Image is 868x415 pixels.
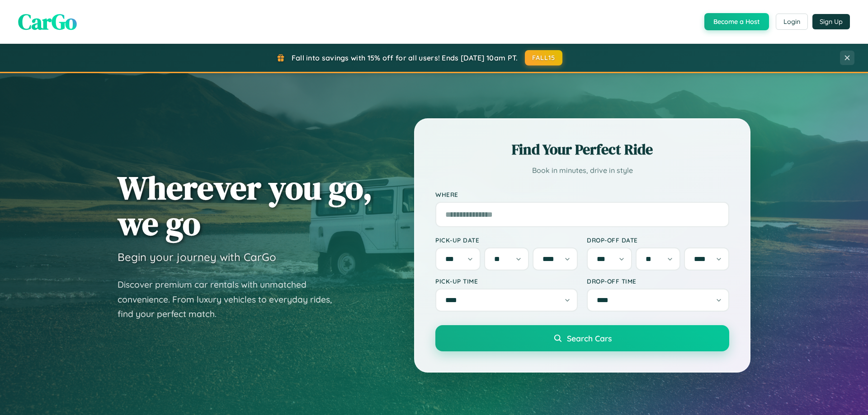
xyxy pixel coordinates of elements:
p: Discover premium car rentals with unmatched convenience. From luxury vehicles to everyday rides, ... [118,277,344,322]
label: Drop-off Date [587,236,729,244]
span: Search Cars [567,333,612,343]
button: Login [776,14,808,30]
span: Fall into savings with 15% off for all users! Ends [DATE] 10am PT. [292,53,518,62]
label: Pick-up Date [435,236,578,244]
span: CarGo [18,7,77,37]
label: Drop-off Time [587,277,729,285]
h3: Begin your journey with CarGo [118,250,276,264]
label: Pick-up Time [435,277,578,285]
p: Book in minutes, drive in style [435,164,729,177]
button: FALL15 [525,50,563,65]
label: Where [435,191,729,198]
button: Become a Host [704,13,769,30]
button: Sign Up [812,14,850,29]
h1: Wherever you go, we go [118,170,373,241]
button: Search Cars [435,325,729,351]
h2: Find Your Perfect Ride [435,140,729,159]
